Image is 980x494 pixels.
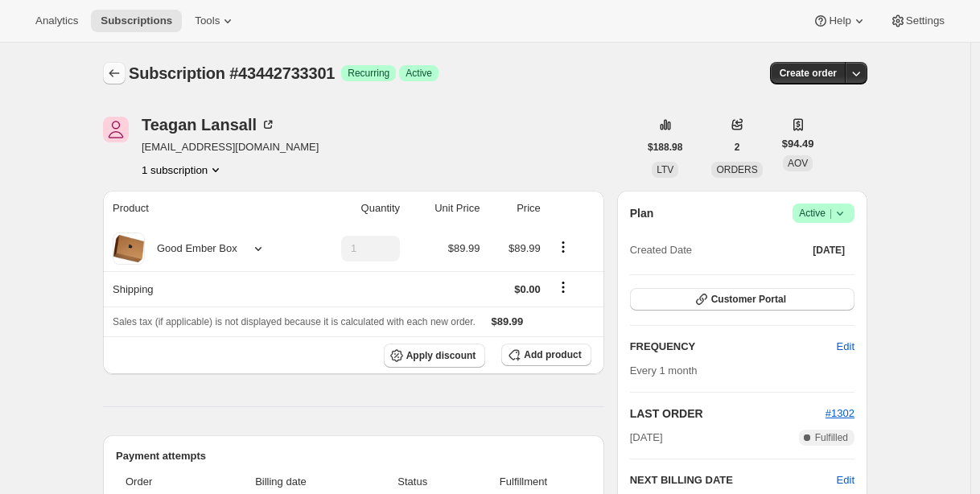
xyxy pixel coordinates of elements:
[880,10,954,32] button: Settings
[630,288,854,311] button: Customer Portal
[550,278,576,296] button: Shipping actions
[735,141,740,154] span: 2
[906,14,945,27] span: Settings
[630,339,837,355] h2: FREQUENCY
[711,293,786,306] span: Customer Portal
[630,364,698,377] span: Every 1 month
[406,349,476,362] span: Apply discount
[630,205,654,221] h2: Plan
[826,405,854,422] button: #1302
[448,242,480,254] span: $89.99
[826,407,854,419] a: #1302
[26,10,88,32] button: Analytics
[202,474,360,490] span: Billing date
[837,339,854,355] span: Edit
[116,448,591,464] h2: Payment attempts
[524,348,581,361] span: Add product
[185,10,245,32] button: Tools
[103,191,305,226] th: Product
[514,283,541,295] span: $0.00
[35,14,78,27] span: Analytics
[384,344,486,368] button: Apply discount
[465,474,581,490] span: Fulfillment
[780,67,837,80] span: Create order
[725,136,750,158] button: 2
[113,316,476,327] span: Sales tax (if applicable) is not displayed because it is calculated with each new order.
[492,315,524,327] span: $89.99
[788,158,808,169] span: AOV
[827,334,864,360] button: Edit
[348,67,389,80] span: Recurring
[716,164,757,175] span: ORDERS
[509,242,541,254] span: $89.99
[782,136,814,152] span: $94.49
[406,67,432,80] span: Active
[101,14,172,27] span: Subscriptions
[145,241,237,257] div: Good Ember Box
[803,10,876,32] button: Help
[142,139,319,155] span: [EMAIL_ADDRESS][DOMAIN_NAME]
[830,207,832,220] span: |
[405,191,484,226] th: Unit Price
[195,14,220,27] span: Tools
[770,62,846,84] button: Create order
[630,242,692,258] span: Created Date
[103,117,129,142] span: Teagan Lansall
[91,10,182,32] button: Subscriptions
[550,238,576,256] button: Product actions
[485,191,546,226] th: Price
[305,191,405,226] th: Quantity
[142,117,276,133] div: Teagan Lansall
[129,64,335,82] span: Subscription #43442733301
[803,239,854,261] button: [DATE]
[799,205,848,221] span: Active
[648,141,682,154] span: $188.98
[630,405,826,422] h2: LAST ORDER
[142,162,224,178] button: Product actions
[815,431,848,444] span: Fulfilled
[113,233,145,265] img: product img
[813,244,845,257] span: [DATE]
[369,474,455,490] span: Status
[630,472,837,488] h2: NEXT BILLING DATE
[829,14,850,27] span: Help
[638,136,692,158] button: $188.98
[657,164,673,175] span: LTV
[103,271,305,307] th: Shipping
[501,344,591,366] button: Add product
[630,430,663,446] span: [DATE]
[103,62,126,84] button: Subscriptions
[837,472,854,488] button: Edit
